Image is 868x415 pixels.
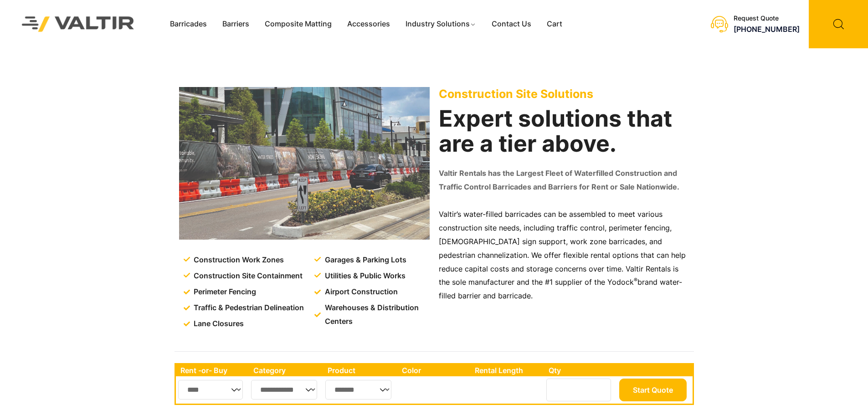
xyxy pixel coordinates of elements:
[191,285,256,299] span: Perimeter Fencing
[249,364,324,376] th: Category
[191,269,303,283] span: Construction Site Containment
[162,17,215,31] a: Barricades
[397,364,471,376] th: Color
[539,17,570,31] a: Cart
[734,25,800,34] a: [PHONE_NUMBER]
[439,106,689,156] h2: Expert solutions that are a tier above.
[176,364,249,376] th: Rent -or- Buy
[734,15,800,22] div: Request Quote
[439,208,689,303] p: Valtir’s water-filled barricades can be assembled to meet various construction site needs, includ...
[619,379,687,401] button: Start Quote
[323,301,431,328] span: Warehouses & Distribution Centers
[484,17,539,31] a: Contact Us
[191,317,244,331] span: Lane Closures
[323,285,398,299] span: Airport Construction
[439,87,689,101] p: Construction Site Solutions
[215,17,257,31] a: Barriers
[191,301,304,315] span: Traffic & Pedestrian Delineation
[634,277,637,283] sup: ®
[10,5,146,43] img: Valtir Rentals
[323,269,406,283] span: Utilities & Public Works
[323,364,397,376] th: Product
[544,364,616,376] th: Qty
[398,17,484,31] a: Industry Solutions
[339,17,398,31] a: Accessories
[191,253,284,267] span: Construction Work Zones
[470,364,544,376] th: Rental Length
[257,17,339,31] a: Composite Matting
[439,167,689,194] p: Valtir Rentals has the Largest Fleet of Waterfilled Construction and Traffic Control Barricades a...
[323,253,406,267] span: Garages & Parking Lots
